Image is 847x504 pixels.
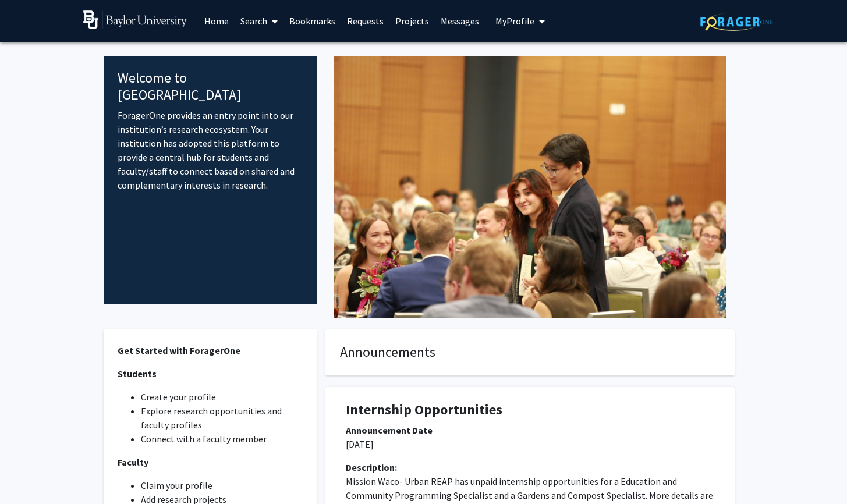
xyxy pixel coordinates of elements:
li: Explore research opportunities and faculty profiles [141,404,303,432]
h1: Internship Opportunities [346,402,714,418]
strong: Students [118,368,157,379]
p: ForagerOne provides an entry point into our institution’s research ecosystem. Your institution ha... [118,108,303,192]
div: Description: [346,460,714,474]
a: Projects [389,1,435,41]
div: Announcement Date [346,423,714,437]
img: Baylor University Logo [83,10,187,29]
iframe: Chat [9,452,49,495]
h4: Welcome to [GEOGRAPHIC_DATA] [118,70,303,104]
a: Home [199,1,235,41]
strong: Get Started with ForagerOne [118,345,240,356]
img: ForagerOne Logo [700,13,773,31]
a: Search [235,1,283,41]
img: Cover Image [334,56,726,318]
h4: Announcements [340,344,720,361]
strong: Faculty [118,456,148,468]
p: [DATE] [346,437,714,451]
a: Bookmarks [283,1,341,41]
a: Requests [341,1,389,41]
li: Connect with a faculty member [141,432,303,446]
li: Claim your profile [141,478,303,492]
span: My Profile [495,15,534,27]
li: Create your profile [141,390,303,404]
a: Messages [435,1,485,41]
